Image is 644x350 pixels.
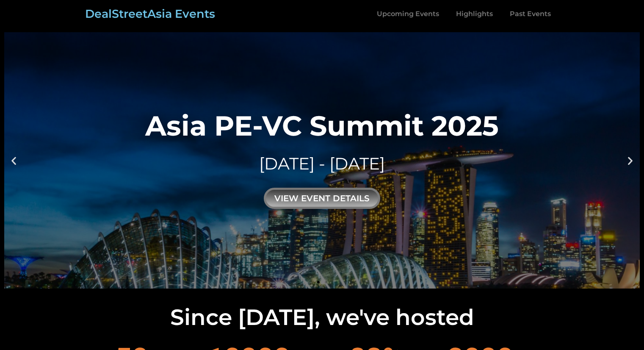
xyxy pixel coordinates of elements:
[368,4,448,24] a: Upcoming Events
[264,188,380,209] div: view event details
[4,32,640,289] a: Asia PE-VC Summit 2025[DATE] - [DATE]view event details
[317,281,320,283] span: Go to slide 1
[8,155,19,166] div: Previous slide
[85,7,215,21] a: DealStreetAsia Events
[145,152,499,175] div: [DATE] - [DATE]
[4,306,640,328] h2: Since [DATE], we've hosted
[625,155,636,166] div: Next slide
[448,4,501,24] a: Highlights
[501,4,559,24] a: Past Events
[325,281,327,283] span: Go to slide 2
[145,112,499,139] div: Asia PE-VC Summit 2025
